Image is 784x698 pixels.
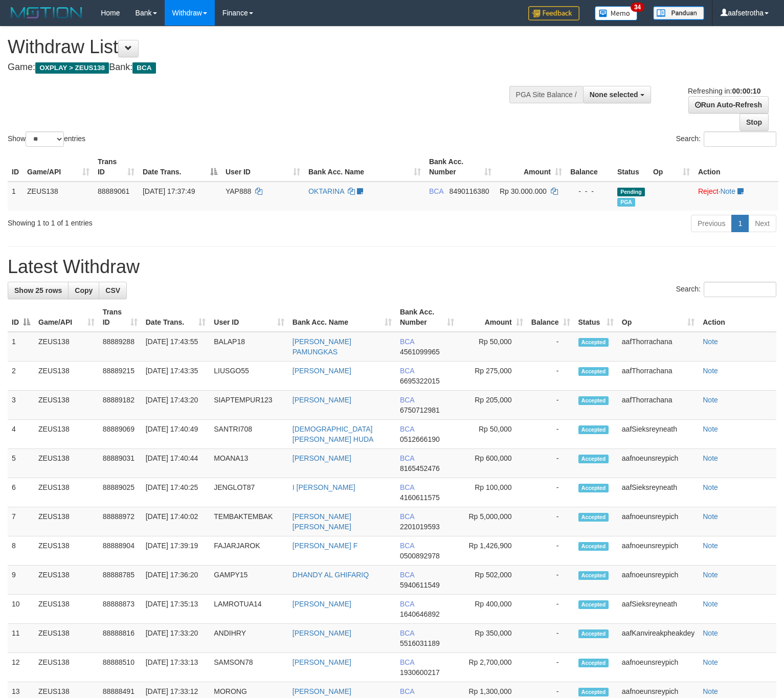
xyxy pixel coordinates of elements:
th: Bank Acc. Name: activate to sort column ascending [304,152,425,182]
a: [PERSON_NAME] PAMUNGKAS [293,337,351,356]
a: [PERSON_NAME] [293,454,351,462]
span: Copy 8165452476 to clipboard [400,464,440,472]
td: 88888510 [99,653,142,682]
span: BCA [429,187,443,195]
strong: 00:00:10 [732,87,760,95]
th: Bank Acc. Number: activate to sort column ascending [396,303,458,332]
td: 2 [8,362,34,391]
span: CSV [105,286,120,295]
td: 1 [8,332,34,362]
span: Accepted [578,688,609,696]
td: 88889031 [99,449,142,478]
span: Rp 30.000.000 [500,187,547,195]
span: Pending [617,188,645,196]
td: 88888904 [99,536,142,566]
span: Show 25 rows [14,286,62,295]
a: [PERSON_NAME] F [293,542,358,550]
td: 1 [8,182,23,211]
td: Rp 2,700,000 [458,653,527,682]
span: BCA [132,62,155,74]
td: [DATE] 17:40:25 [142,478,210,507]
td: SIAPTEMPUR123 [210,391,288,420]
a: [PERSON_NAME] [293,658,351,666]
td: ZEUS138 [34,566,99,595]
td: ANDIHRY [210,624,288,653]
td: aafnoeunsreypich [618,507,699,536]
a: Note [703,483,718,491]
td: Rp 100,000 [458,478,527,507]
td: aafKanvireakpheakdey [618,624,699,653]
span: Copy 4561099965 to clipboard [400,348,440,356]
td: aafThorrachana [618,391,699,420]
th: ID [8,152,23,182]
th: Action [699,303,776,332]
td: TEMBAKTEMBAK [210,507,288,536]
td: - [527,362,574,391]
a: DHANDY AL GHIFARIQ [293,571,369,579]
a: [PERSON_NAME] [293,600,351,608]
span: 88889061 [98,187,129,195]
span: [DATE] 17:37:49 [143,187,195,195]
a: Note [703,425,718,433]
a: OKTARINA [308,187,344,195]
td: 88888816 [99,624,142,653]
a: Note [703,629,718,637]
td: ZEUS138 [34,332,99,362]
span: BCA [400,629,414,637]
th: User ID: activate to sort column ascending [210,303,288,332]
td: [DATE] 17:40:02 [142,507,210,536]
td: ZEUS138 [23,182,94,211]
td: - [527,507,574,536]
td: - [527,595,574,624]
td: 88889182 [99,391,142,420]
span: Accepted [578,455,609,463]
td: ZEUS138 [34,449,99,478]
td: 7 [8,507,34,536]
span: Copy 0512666190 to clipboard [400,435,440,443]
td: aafThorrachana [618,332,699,362]
th: Status: activate to sort column ascending [574,303,618,332]
a: [PERSON_NAME] [293,367,351,375]
td: 9 [8,566,34,595]
a: [DEMOGRAPHIC_DATA][PERSON_NAME] HUDA [293,425,374,443]
a: Show 25 rows [8,282,69,299]
td: aafSieksreyneath [618,478,699,507]
span: BCA [400,454,414,462]
a: Run Auto-Refresh [688,96,769,114]
span: Accepted [578,484,609,492]
th: Game/API: activate to sort column ascending [23,152,94,182]
td: 88888785 [99,566,142,595]
td: ZEUS138 [34,653,99,682]
td: - [527,653,574,682]
td: 10 [8,595,34,624]
span: Accepted [578,425,609,434]
img: Feedback.jpg [528,6,579,20]
td: MOANA13 [210,449,288,478]
a: Copy [68,282,99,299]
td: 88889025 [99,478,142,507]
th: Bank Acc. Name: activate to sort column ascending [288,303,396,332]
td: · [694,182,778,211]
th: Balance [566,152,613,182]
div: PGA Site Balance / [509,86,583,103]
td: - [527,478,574,507]
a: Note [703,571,718,579]
span: BCA [400,542,414,550]
a: Note [703,337,718,346]
span: Accepted [578,629,609,638]
a: Next [748,215,776,232]
td: ZEUS138 [34,536,99,566]
span: Accepted [578,396,609,405]
td: [DATE] 17:35:13 [142,595,210,624]
td: Rp 1,426,900 [458,536,527,566]
a: I [PERSON_NAME] [293,483,355,491]
td: 8 [8,536,34,566]
th: Game/API: activate to sort column ascending [34,303,99,332]
td: aafSieksreyneath [618,595,699,624]
td: JENGLOT87 [210,478,288,507]
th: Status [613,152,649,182]
span: BCA [400,600,414,608]
td: Rp 350,000 [458,624,527,653]
td: aafnoeunsreypich [618,566,699,595]
th: Date Trans.: activate to sort column descending [139,152,221,182]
